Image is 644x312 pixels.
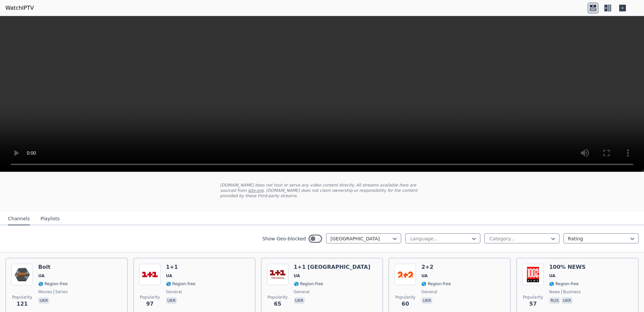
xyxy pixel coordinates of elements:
img: 1+1 [139,264,161,285]
p: ukr [166,297,177,304]
span: series [54,289,68,295]
button: Channels [8,213,30,225]
button: Playlists [41,213,60,225]
span: 🌎 Region-free [421,281,451,287]
h6: Bolt [38,264,68,270]
span: 🌎 Region-free [294,281,323,287]
h6: 1+1 [166,264,196,270]
span: UA [294,273,300,279]
p: ukr [421,297,432,304]
img: 2+2 [394,264,416,285]
img: 1+1 Ukraina [267,264,288,285]
span: 65 [274,300,281,308]
span: Popularity [523,295,543,300]
p: ukr [38,297,49,304]
span: 🌎 Region-free [166,281,196,287]
span: 57 [529,300,537,308]
p: ukr [294,297,305,304]
img: Bolt [11,264,33,285]
h6: 1+1 [GEOGRAPHIC_DATA] [294,264,371,270]
span: Popularity [268,295,288,300]
span: UA [549,273,555,279]
span: business [561,289,581,295]
span: Popularity [395,295,415,300]
span: general [166,289,182,295]
span: general [294,289,310,295]
span: 121 [16,300,28,308]
span: 60 [401,300,409,308]
h6: 2+2 [421,264,451,270]
p: rus [549,297,560,304]
p: ukr [561,297,573,304]
p: [DOMAIN_NAME] does not host or serve any video content directly. All streams available here are s... [220,182,424,199]
label: Show Geo-blocked [262,235,306,242]
span: UA [38,273,45,279]
img: 100% NEWS [522,264,544,285]
span: general [421,289,437,295]
span: Popularity [140,295,160,300]
a: iptv-org [248,188,264,193]
h6: 100% NEWS [549,264,586,270]
span: movies [38,289,52,295]
span: 🌎 Region-free [549,281,579,287]
span: Popularity [12,295,32,300]
span: 97 [146,300,154,308]
span: 🌎 Region-free [38,281,68,287]
span: UA [421,273,428,279]
span: news [549,289,560,295]
a: WatchIPTV [5,4,34,12]
span: UA [166,273,172,279]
